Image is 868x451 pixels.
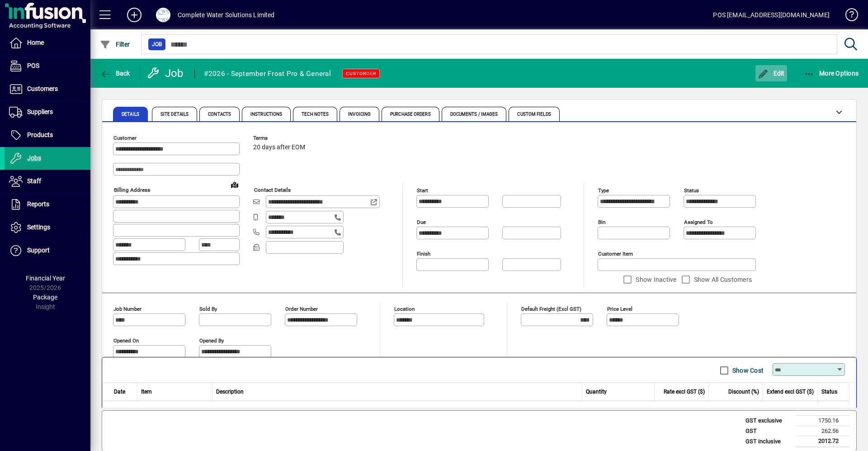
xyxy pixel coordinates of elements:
button: Profile [149,7,178,23]
span: Staff [27,177,41,185]
div: POS [EMAIL_ADDRESS][DOMAIN_NAME] [713,8,830,22]
div: Job [147,66,185,81]
span: Item [141,388,152,396]
label: Show Cost [731,366,764,375]
span: Documents / Images [450,112,498,117]
mat-label: Price Level [607,306,632,312]
mat-label: Bin [598,219,605,225]
span: Tech Notes [302,112,329,117]
span: Status [821,388,837,396]
mat-label: Finish [417,251,430,257]
mat-label: Job number [113,306,142,312]
span: Discount (%) [728,388,759,396]
span: Purchase Orders [390,112,431,117]
td: 2012.72 [795,436,849,447]
a: Settings [5,216,90,239]
span: Instructions [250,112,282,117]
a: Staff [5,170,90,193]
span: Extend excl GST ($) [767,388,814,396]
a: POS [5,55,90,77]
mat-label: Status [684,187,699,194]
span: Rate excl GST ($) [664,388,705,396]
span: Terms [253,135,307,141]
div: Complete Water Solutions Limited [178,8,275,22]
mat-label: Type [598,187,609,194]
a: Knowledge Base [839,2,857,31]
a: Customers [5,78,90,100]
mat-label: Opened On [113,337,139,344]
app-page-header-button: Back [90,65,140,81]
a: Reports [5,193,90,216]
span: Custom Fields [517,112,551,117]
mat-label: Due [417,219,426,225]
span: Suppliers [27,108,53,115]
div: #2026 - September Frost Pro & General [204,66,331,81]
span: Date [114,388,125,396]
a: Suppliers [5,101,90,123]
mat-label: Assigned to [684,219,713,225]
mat-label: Customer [113,135,137,141]
span: Jobs [27,154,41,161]
mat-label: Sold by [199,306,217,312]
span: More Options [804,70,859,77]
td: GST exclusive [741,416,795,426]
span: Contacts [208,112,231,117]
span: Details [122,112,139,117]
span: Site Details [160,112,189,117]
span: Customers [27,85,58,92]
mat-label: Location [394,306,415,312]
span: Invoicing [348,112,371,117]
mat-label: Order number [285,306,318,312]
span: Products [27,131,53,138]
span: Settings [27,223,50,231]
mat-label: Opened by [199,337,224,344]
span: Home [27,39,44,46]
a: View on map [227,177,242,192]
td: GST [741,426,795,436]
td: GST inclusive [741,436,795,447]
button: Add [120,7,149,23]
span: POS [27,62,39,69]
button: Filter [98,36,132,52]
td: 262.56 [795,426,849,436]
span: Package [33,294,57,301]
a: Home [5,32,90,54]
span: 20 days after EOM [253,144,305,151]
span: Back [100,70,130,77]
div: Soni - 4/9 [107,401,817,420]
button: Back [98,65,132,81]
span: Reports [27,200,49,208]
button: Edit [755,65,787,81]
mat-label: Customer Item [598,251,633,257]
a: Support [5,239,90,262]
span: Quantity [586,388,607,396]
mat-label: Default Freight (excl GST) [521,306,581,312]
span: Financial Year [26,275,65,282]
span: Filter [100,41,130,48]
a: Products [5,124,90,147]
mat-label: Start [417,187,428,194]
span: CUSTORDER [346,71,376,76]
button: More Options [802,65,861,81]
span: Support [27,247,50,254]
span: Description [216,388,244,396]
span: Edit [758,70,785,77]
span: Job [152,40,162,49]
td: 1750.16 [795,416,849,426]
